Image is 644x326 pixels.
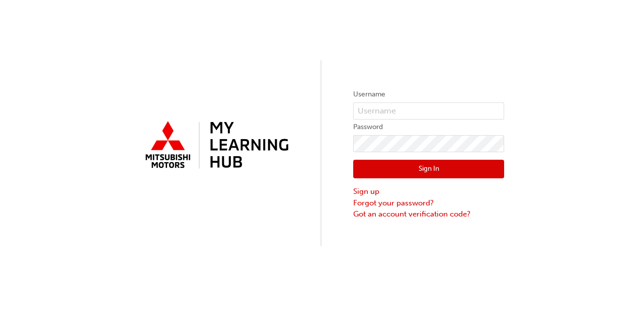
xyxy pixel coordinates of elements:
a: Forgot your password? [353,197,504,209]
input: Username [353,102,504,120]
label: Username [353,88,504,100]
label: Password [353,121,504,133]
a: Got an account verification code? [353,208,504,220]
img: mmal [140,117,291,174]
a: Sign up [353,186,504,197]
button: Sign In [353,160,504,179]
